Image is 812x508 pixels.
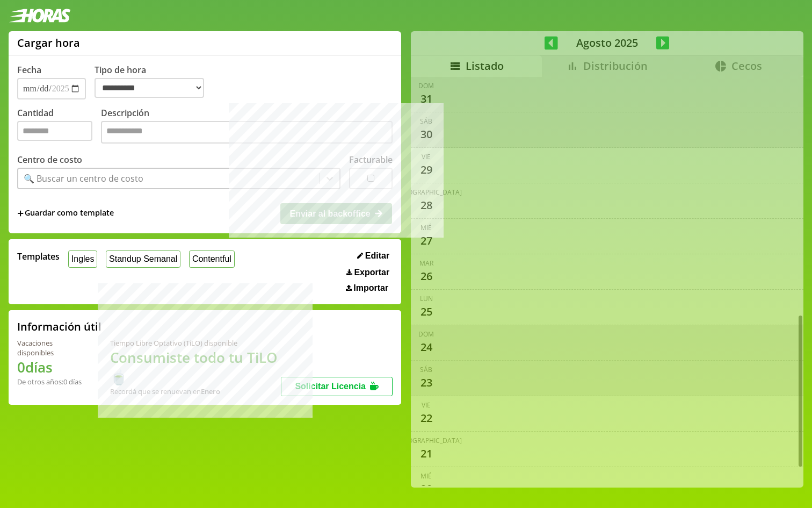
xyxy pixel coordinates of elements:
div: Tiempo Libre Optativo (TiLO) disponible [110,338,281,348]
div: Vacaciones disponibles [17,338,84,357]
label: Tipo de hora [95,64,213,99]
span: Importar [353,283,388,293]
button: Standup Semanal [106,251,180,267]
div: De otros años: 0 días [17,377,84,387]
div: 🔍 Buscar un centro de costo [24,173,143,184]
button: Exportar [343,267,393,278]
span: + [17,208,24,219]
button: Solicitar Licencia [281,377,393,396]
button: Contentful [189,251,235,267]
label: Cantidad [17,107,101,146]
b: Enero [201,387,220,396]
button: Editar [354,251,393,261]
label: Facturable [349,154,393,166]
h1: 0 días [17,357,84,377]
textarea: Descripción [101,121,393,144]
label: Descripción [101,107,393,146]
span: Editar [365,251,389,261]
button: Ingles [68,251,97,267]
div: Recordá que se renuevan en [110,387,281,396]
span: Solicitar Licencia [295,382,366,391]
select: Tipo de hora [95,78,204,98]
input: Cantidad [17,121,92,141]
span: Templates [17,251,60,262]
label: Centro de costo [17,154,82,166]
h1: Consumiste todo tu TiLO 🍵 [110,348,281,387]
span: Exportar [354,268,389,277]
h2: Información útil [17,319,102,334]
img: logotipo [9,9,71,23]
h1: Cargar hora [17,35,80,50]
span: +Guardar como template [17,208,114,219]
label: Fecha [17,64,41,76]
